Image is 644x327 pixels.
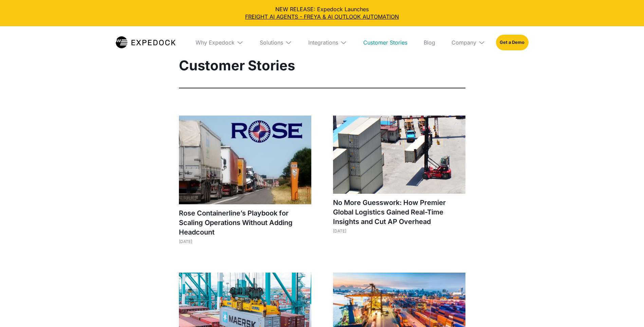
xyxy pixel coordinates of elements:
[260,39,283,46] div: Solutions
[303,26,352,59] div: Integrations
[5,13,639,20] a: FREIGHT AI AGENTS - FREYA & AI OUTLOOK AUTOMATION
[333,228,465,234] div: [DATE]
[496,35,528,50] a: Get a Demo
[452,39,476,46] div: Company
[254,26,297,59] div: Solutions
[333,198,465,226] h1: No More Guesswork: How Premier Global Logistics Gained Real-Time Insights and Cut AP Overhead
[196,39,235,46] div: Why Expedock
[333,116,465,240] a: No More Guesswork: How Premier Global Logistics Gained Real-Time Insights and Cut AP Overhead[DATE]
[308,39,338,46] div: Integrations
[418,26,441,59] a: Blog
[5,5,639,21] div: NEW RELEASE: Expedock Launches
[190,26,249,59] div: Why Expedock
[179,57,465,74] h1: Customer Stories
[179,208,311,237] h1: Rose Containerline’s Playbook for Scaling Operations Without Adding Headcount
[179,116,311,251] a: Rose Containerline’s Playbook for Scaling Operations Without Adding Headcount[DATE]
[358,26,413,59] a: Customer Stories
[179,239,311,244] div: [DATE]
[446,26,491,59] div: Company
